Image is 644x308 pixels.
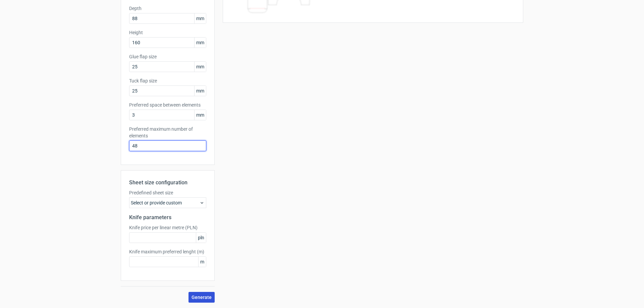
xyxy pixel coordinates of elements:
[129,197,206,208] div: Select or provide custom
[129,126,206,139] label: Preferred maximum number of elements
[129,213,206,222] h2: Knife parameters
[194,110,206,120] span: mm
[129,248,206,255] label: Knife maximum preferred lenght (m)
[129,29,206,36] label: Height
[194,86,206,96] span: mm
[194,62,206,72] span: mm
[189,292,215,303] button: Generate
[196,233,206,243] span: pln
[198,257,206,267] span: m
[194,38,206,48] span: mm
[129,77,206,84] label: Tuck flap size
[129,189,206,196] label: Predefined sheet size
[129,102,206,108] label: Preferred space between elements
[194,13,206,23] span: mm
[192,295,212,300] span: Generate
[129,5,206,12] label: Depth
[129,53,206,60] label: Glue flap size
[129,224,206,231] label: Knife price per linear metre (PLN)
[129,179,206,187] h2: Sheet size configuration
